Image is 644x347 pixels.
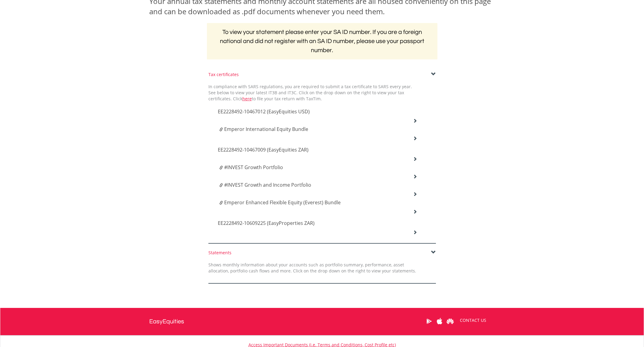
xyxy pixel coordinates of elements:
[424,312,434,331] a: Google Play
[242,96,252,102] a: here
[204,262,421,274] div: Shows monthly information about your accounts such as portfolio summary, performance, asset alloc...
[224,182,311,188] span: #INVEST Growth and Income Portfolio
[208,84,412,102] span: In compliance with SARS regulations, you are required to submit a tax certificate to SARS every y...
[233,96,322,102] span: Click to file your tax return with TaxTim.
[456,312,491,329] a: CONTACT US
[208,72,436,78] div: Tax certificates
[218,220,315,226] span: EE2228492-10609225 (EasyProperties ZAR)
[224,164,283,171] span: #INVEST Growth Portfolio
[218,146,309,153] span: EE2228492-10467009 (EasyEquities ZAR)
[208,250,436,256] div: Statements
[149,308,184,335] a: EasyEquities
[445,312,456,331] a: Huawei
[224,199,341,206] span: Emperor Enhanced Flexible Equity (Everest) Bundle
[218,108,310,115] span: EE2228492-10467012 (EasyEquities USD)
[207,23,437,59] h2: To view your statement please enter your SA ID number. If you are a foreign national and did not ...
[224,126,308,132] span: Emperor International Equity Bundle
[434,312,445,331] a: Apple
